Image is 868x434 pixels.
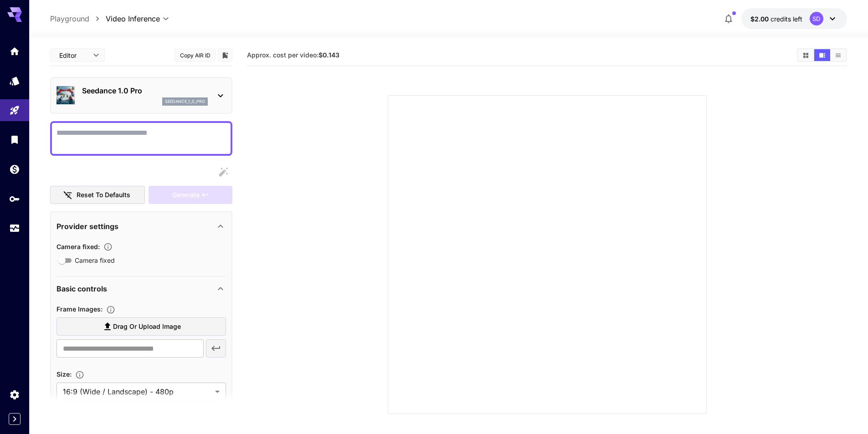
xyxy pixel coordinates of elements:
[9,389,20,400] div: Settings
[50,186,145,204] button: Reset to defaults
[63,386,211,397] span: 16:9 (Wide / Landscape) - 480p
[106,13,160,24] span: Video Inference
[741,8,847,29] button: $2.00SD
[50,13,89,24] a: Playground
[814,49,830,61] button: Show videos in video view
[9,75,20,87] div: Models
[798,49,814,61] button: Show videos in grid view
[56,215,226,237] div: Provider settings
[56,82,226,109] div: Seedance 1.0 Proseedance_1_0_pro
[9,163,20,175] div: Wallet
[56,278,226,300] div: Basic controls
[221,50,229,61] button: Add to library
[770,15,802,23] span: credits left
[103,305,119,314] button: Upload frame images.
[9,223,20,234] div: Usage
[318,51,339,59] b: $0.143
[82,85,208,96] p: Seedance 1.0 Pro
[830,49,846,61] button: Show videos in list view
[9,134,20,145] div: Library
[75,255,115,265] span: Camera fixed
[56,317,226,336] label: Drag or upload image
[56,221,118,232] p: Provider settings
[810,12,823,26] div: SD
[72,370,88,379] button: Adjust the dimensions of the generated image by specifying its width and height in pixels, or sel...
[59,51,87,60] span: Editor
[50,13,106,24] nav: breadcrumb
[56,370,72,378] span: Size :
[9,46,20,57] div: Home
[797,48,847,62] div: Show videos in grid viewShow videos in video viewShow videos in list view
[175,49,216,62] button: Copy AIR ID
[165,98,205,105] p: seedance_1_0_pro
[113,321,181,332] span: Drag or upload image
[9,413,21,425] button: Expand sidebar
[750,14,802,24] div: $2.00
[750,15,770,23] span: $2.00
[56,243,100,250] span: Camera fixed :
[9,105,20,116] div: Playground
[247,51,339,59] span: Approx. cost per video:
[56,305,103,313] span: Frame Images :
[9,193,20,204] div: API Keys
[56,283,107,294] p: Basic controls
